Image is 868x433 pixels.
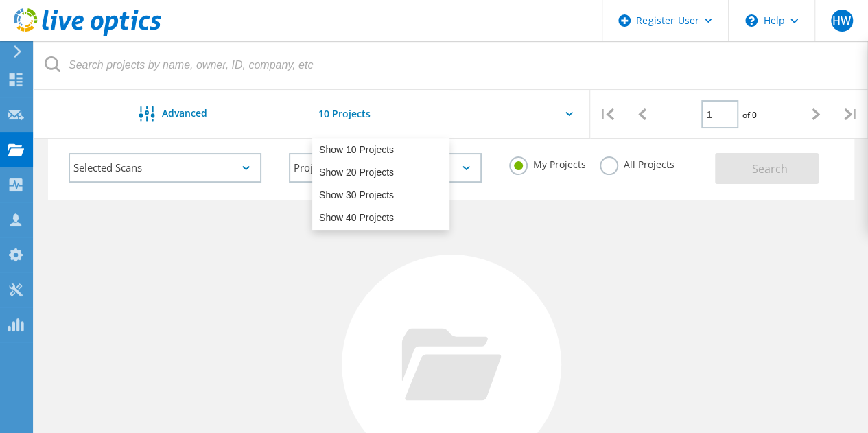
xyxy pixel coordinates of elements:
[69,153,261,183] div: Selected Scans
[833,90,868,139] div: |
[162,108,207,118] span: Advanced
[14,29,161,38] a: Live Optics Dashboard
[313,207,449,229] div: Show 40 Projects
[832,15,851,26] span: HW
[715,153,819,184] button: Search
[313,184,449,207] div: Show 30 Projects
[289,153,482,183] div: Project Status
[742,109,756,121] span: of 0
[590,90,625,139] div: |
[752,161,788,176] span: Search
[509,156,586,169] label: My Projects
[313,161,449,184] div: Show 20 Projects
[600,156,675,169] label: All Projects
[313,139,449,161] div: Show 10 Projects
[745,14,758,27] svg: \n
